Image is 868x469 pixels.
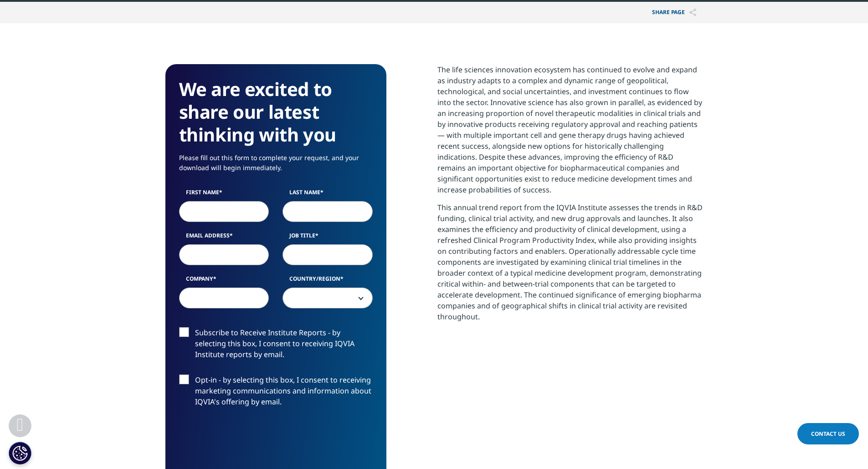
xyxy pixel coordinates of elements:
[282,232,373,244] label: Job Title
[811,430,845,438] span: Contact Us
[179,327,373,365] label: Subscribe to Receive Institute Reports - by selecting this box, I consent to receiving IQVIA Inst...
[645,2,703,23] p: Share PAGE
[179,275,269,287] label: Company
[179,374,373,412] label: Opt-in - by selecting this box, I consent to receiving marketing communications and information a...
[179,78,373,146] h3: We are excited to share our latest thinking with you
[9,442,31,464] button: Cookies Settings
[437,64,703,202] p: The life sciences innovation ecosystem has continued to evolve and expand as industry adapts to a...
[437,202,703,329] p: This annual trend report from the IQVIA Institute assesses the trends in R&D funding, clinical tr...
[179,232,269,244] label: Email Address
[179,422,318,457] iframe: reCAPTCHA
[797,423,859,444] a: Contact Us
[282,188,373,201] label: Last Name
[689,9,696,16] img: Share PAGE
[179,188,269,201] label: First Name
[282,275,373,287] label: Country/Region
[179,153,373,180] p: Please fill out this form to complete your request, and your download will begin immediately.
[645,2,703,23] button: Share PAGEShare PAGE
